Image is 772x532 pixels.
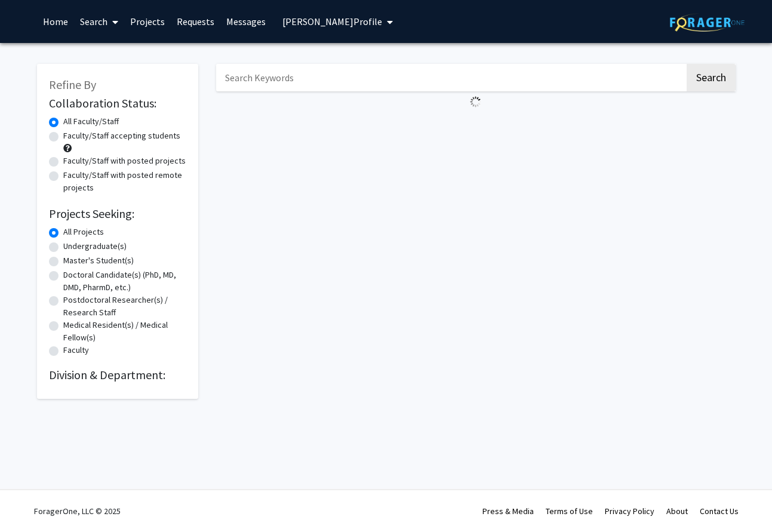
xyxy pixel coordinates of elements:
a: Projects [124,1,171,42]
label: Undergraduate(s) [63,240,127,253]
h2: Projects Seeking: [49,207,186,221]
label: All Faculty/Staff [63,115,119,128]
span: [PERSON_NAME] Profile [282,16,382,27]
a: Press & Media [482,506,534,516]
label: All Projects [63,226,104,238]
a: Requests [171,1,220,42]
img: Loading [465,91,486,112]
div: ForagerOne, LLC © 2025 [34,490,121,532]
label: Doctoral Candidate(s) (PhD, MD, DMD, PharmD, etc.) [63,269,186,294]
label: Faculty/Staff accepting students [63,130,180,142]
a: About [666,506,688,516]
label: Medical Resident(s) / Medical Fellow(s) [63,319,186,344]
a: Messages [220,1,272,42]
a: Home [37,1,74,42]
button: Search [687,64,736,91]
img: ForagerOne Logo [670,13,745,32]
label: Master's Student(s) [63,254,134,267]
input: Search Keywords [216,64,685,91]
h2: Division & Department: [49,368,186,382]
iframe: Chat [721,478,763,523]
label: Faculty [63,344,89,356]
label: Postdoctoral Researcher(s) / Research Staff [63,294,186,319]
span: Refine By [49,77,96,92]
a: Search [74,1,124,42]
label: Faculty/Staff with posted remote projects [63,169,186,194]
label: Faculty/Staff with posted projects [63,155,186,167]
a: Contact Us [700,506,739,516]
a: Terms of Use [546,506,593,516]
nav: Page navigation [216,112,736,140]
h2: Collaboration Status: [49,96,186,110]
a: Privacy Policy [605,506,654,516]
